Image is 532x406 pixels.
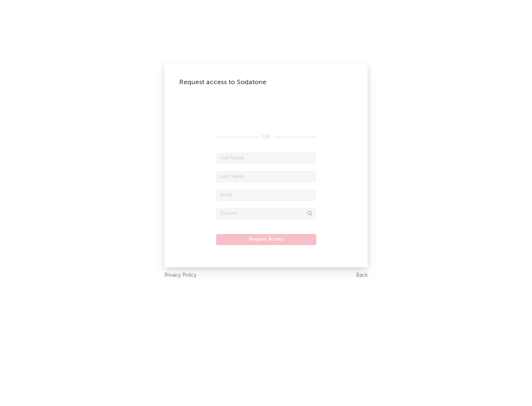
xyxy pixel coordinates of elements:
input: Division [216,208,316,219]
input: Last Name [216,171,316,182]
button: Request Access [216,234,316,245]
div: OR [216,133,316,142]
a: Back [356,271,368,280]
div: Request access to Sodatone [179,78,353,87]
input: Email [216,190,316,201]
input: First Name [216,153,316,164]
a: Privacy Policy [164,271,197,280]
